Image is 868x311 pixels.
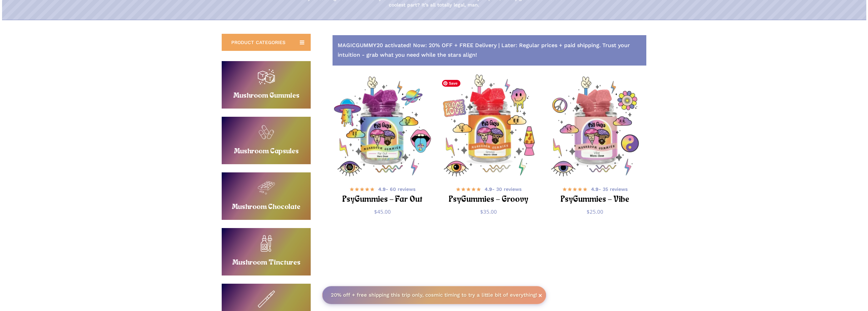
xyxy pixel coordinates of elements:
img: Psychedelic mushroom gummies with vibrant icons and symbols. [545,76,645,176]
a: 4.9- 60 reviews PsyGummies – Far Out [341,185,424,203]
div: MAGICGUMMY20 activated! Now: 20% OFF + FREE Delivery | Later: Regular prices + paid shipping. Tru... [333,35,646,66]
h2: PsyGummies – Groovy [447,194,530,206]
span: Save [442,80,460,87]
bdi: 45.00 [374,208,391,215]
a: PRODUCT CATEGORIES [222,34,311,51]
a: 4.9- 35 reviews PsyGummies – Vibe [554,185,636,203]
span: - 35 reviews [591,186,628,193]
h2: PsyGummies – Vibe [554,194,636,206]
a: 4.9- 30 reviews PsyGummies – Groovy [447,185,530,203]
a: PsyGummies - Vibe [545,76,645,176]
span: × [538,292,542,298]
b: 4.9 [591,186,599,192]
b: 4.9 [485,186,492,192]
span: - 60 reviews [378,186,415,193]
span: $ [480,208,483,215]
bdi: 25.00 [587,208,603,215]
span: $ [587,208,590,215]
span: $ [374,208,377,215]
a: PsyGummies - Far Out [333,76,432,176]
a: PsyGummies - Groovy [439,76,539,176]
span: - 30 reviews [485,186,521,193]
bdi: 35.00 [480,208,497,215]
span: PRODUCT CATEGORIES [231,39,285,46]
img: Psychedelic mushroom gummies in a colorful jar. [333,76,432,176]
img: Psychedelic mushroom gummies jar with colorful designs. [437,74,541,178]
strong: 20% off + free shipping this trip only, cosmic timing to try a little bit of everything! [331,292,537,298]
b: 4.9 [378,186,386,192]
h2: PsyGummies – Far Out [341,194,424,206]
